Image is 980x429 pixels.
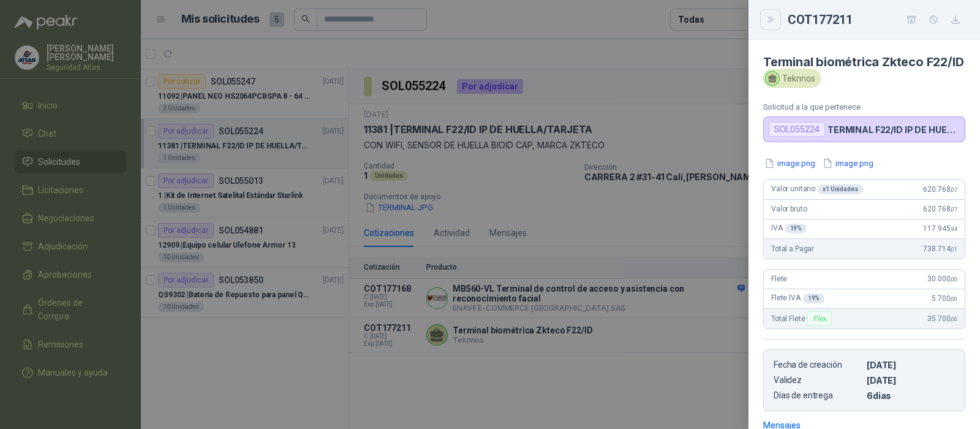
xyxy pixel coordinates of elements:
p: 6 dias [867,390,955,401]
p: Validez [774,375,862,385]
span: ,94 [950,226,957,232]
span: ,07 [950,186,957,193]
p: Fecha de creación [774,360,862,370]
button: image.png [763,157,816,170]
span: ,00 [950,316,957,322]
span: 30.000 [927,275,957,283]
span: ,00 [950,276,957,283]
p: [DATE] [867,360,955,370]
button: image.png [821,157,875,170]
span: Valor bruto [771,205,807,213]
span: ,00 [950,295,957,302]
span: 5.700 [932,294,957,303]
div: Teknnos [763,69,821,88]
span: 35.700 [927,314,957,323]
span: 620.768 [923,185,957,194]
span: Total a Pagar [771,245,814,253]
div: SOL055224 [769,122,825,137]
span: ,01 [950,246,957,252]
span: IVA [771,224,807,233]
div: Flex [807,311,831,326]
p: Solicitud a la que pertenece [763,102,965,112]
div: COT177211 [788,10,965,29]
span: 117.945 [923,224,957,233]
span: 620.768 [923,205,957,213]
p: Días de entrega [774,390,862,401]
span: Total Flete [771,311,834,326]
h4: Terminal biométrica Zkteco F22/ID [763,55,965,69]
span: 738.714 [923,245,957,253]
button: Close [763,12,778,27]
p: [DATE] [867,375,955,385]
p: TERMINAL F22/ID IP DE HUELLA/TARJETA [827,124,960,135]
div: 19 % [803,294,825,303]
span: Flete IVA [771,294,824,303]
div: 19 % [785,224,807,233]
span: Flete [771,275,787,283]
span: ,07 [950,206,957,213]
span: Valor unitario [771,184,863,194]
div: x 1 Unidades [818,184,863,194]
